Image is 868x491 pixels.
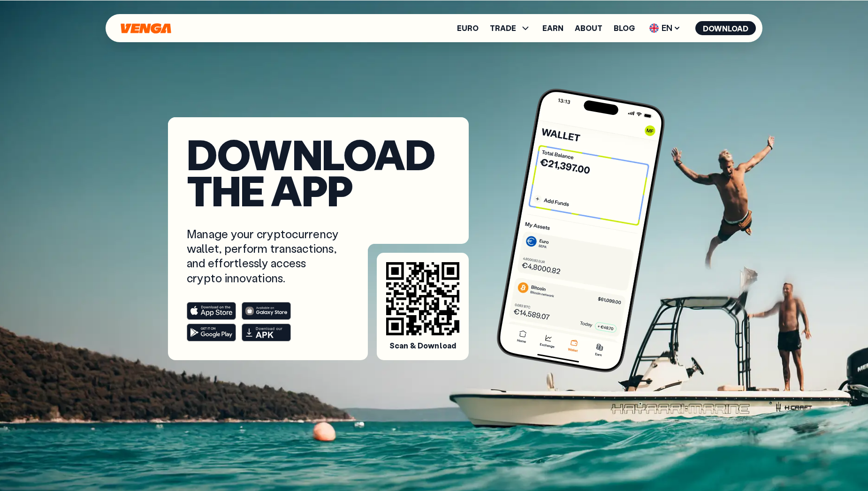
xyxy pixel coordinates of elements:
svg: Home [120,23,172,34]
a: Earn [542,24,563,32]
span: TRADE [490,24,516,32]
button: Download [695,21,756,35]
img: flag-uk [649,23,659,33]
a: Blog [614,24,635,32]
a: Euro [457,24,479,32]
span: EN [646,21,684,36]
a: About [575,24,602,32]
span: Scan & Download [389,341,456,351]
span: TRADE [490,23,531,34]
h1: Download the app [187,136,450,208]
img: phone [494,85,668,376]
p: Manage your cryptocurrency wallet, perform transactions, and effortlessly access crypto innovations. [187,227,341,285]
